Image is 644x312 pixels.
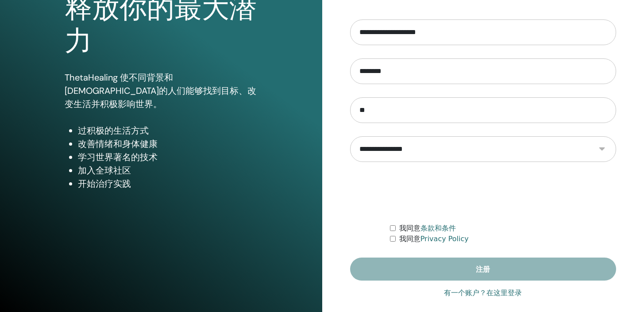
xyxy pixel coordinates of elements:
li: 加入全球社区 [78,164,257,177]
li: 开始治疗实践 [78,177,257,190]
a: 条款和条件 [420,224,456,232]
li: 学习世界著名的技术 [78,150,257,164]
p: ThetaHealing 使不同背景和[DEMOGRAPHIC_DATA]的人们能够找到目标、改变生活并积极影响世界。 [65,71,257,111]
a: 有一个账户？在这里登录 [444,288,522,298]
li: 过积极的生活方式 [78,124,257,137]
li: 改善情绪和身体健康 [78,137,257,150]
a: Privacy Policy [420,235,469,243]
label: 我同意 [399,234,469,244]
iframe: reCAPTCHA [416,175,550,210]
label: 我同意 [399,223,456,234]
